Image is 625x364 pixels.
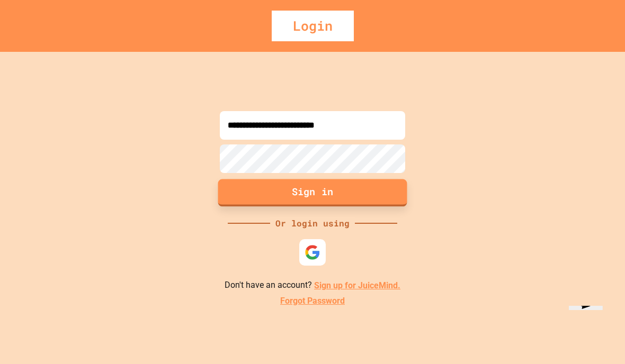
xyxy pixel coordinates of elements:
a: Sign up for JuiceMind. [314,280,400,290]
button: Sign in [218,179,407,207]
iframe: chat widget [565,306,616,355]
a: Forgot Password [280,295,345,307]
p: Don't have an account? [225,279,400,292]
div: Or login using [270,217,355,230]
img: google-icon.svg [305,244,320,260]
div: Login [272,11,354,41]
